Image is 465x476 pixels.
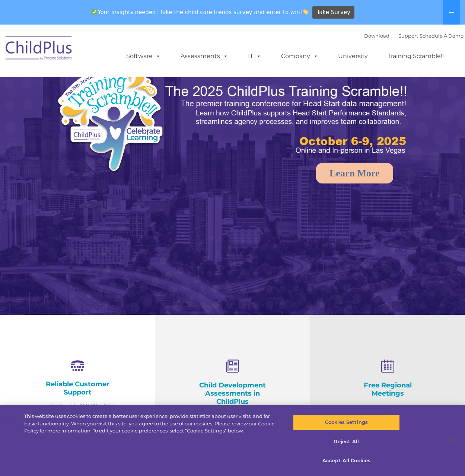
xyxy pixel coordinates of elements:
[103,80,135,85] span: Phone number
[420,33,464,39] a: Schedule A Demo
[380,49,451,64] a: Training Scramble!!
[92,9,97,15] img: ✅
[312,6,354,19] a: Take Survey
[37,380,118,396] h4: Reliable Customer Support
[192,381,273,406] h4: Child Development Assessments in ChildPlus
[303,9,308,15] img: 👏
[364,33,389,39] a: Download
[293,434,400,450] button: Reject All
[103,49,126,55] span: Last name
[241,49,269,64] a: IT
[331,49,375,64] a: University
[316,163,393,183] a: Learn More
[347,381,428,397] h4: Free Regional Meetings
[274,49,326,64] a: Company
[347,403,428,459] p: Not using ChildPlus? These are a great opportunity to network and learn from ChildPlus users. Fin...
[173,49,236,64] a: Assessments
[293,453,400,469] button: Accept All Cookies
[317,6,350,19] span: Take Survey
[398,33,418,39] a: Support
[445,432,461,448] button: Close
[24,413,279,435] div: This website uses cookies to create a better user experience, provide statistics about user visit...
[37,402,118,467] p: Need help with ChildPlus? We offer many convenient ways to contact our amazing Customer Support r...
[89,5,312,19] span: Your insights needed! Take the child care trends survey and enter to win!
[364,33,464,39] font: |
[119,49,168,64] a: Software
[2,31,76,68] img: ChildPlus by Procare Solutions
[293,415,400,430] button: Cookies Settings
